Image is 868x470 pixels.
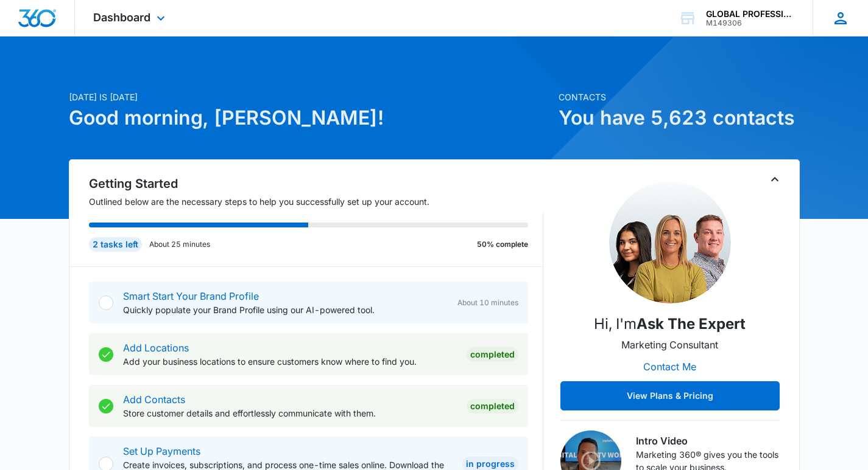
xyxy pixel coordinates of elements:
[637,315,746,333] strong: Ask the Expert
[123,342,189,354] a: Add Locations
[477,239,528,250] p: 50% complete
[467,399,518,413] div: Completed
[560,381,780,410] button: View Plans & Pricing
[609,182,731,303] img: Ask the Expert
[636,434,780,448] h3: Intro Video
[69,103,551,133] h1: Good morning, [PERSON_NAME]!
[631,352,708,381] button: Contact Me
[93,11,150,24] span: Dashboard
[149,239,210,250] p: About 25 minutes
[123,393,185,406] a: Add Contacts
[123,445,200,457] a: Set Up Payments
[89,195,543,208] p: Outlined below are the necessary steps to help you successfully set up your account.
[559,91,800,103] p: Contacts
[123,290,259,302] a: Smart Start Your Brand Profile
[559,103,800,133] h1: You have 5,623 contacts
[706,9,795,19] div: account name
[123,407,457,420] p: Store customer details and effortlessly communicate with them.
[457,297,518,308] span: About 10 minutes
[467,347,518,362] div: Completed
[69,91,551,103] p: [DATE] is [DATE]
[89,175,543,193] h2: Getting Started
[594,313,746,335] p: Hi, I'm
[706,19,795,27] div: account id
[123,303,448,316] p: Quickly populate your Brand Profile using our AI-powered tool.
[767,172,782,187] button: Toggle Collapse
[621,337,718,352] p: Marketing Consultant
[89,237,142,252] div: 2 tasks left
[123,355,457,368] p: Add your business locations to ensure customers know where to find you.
